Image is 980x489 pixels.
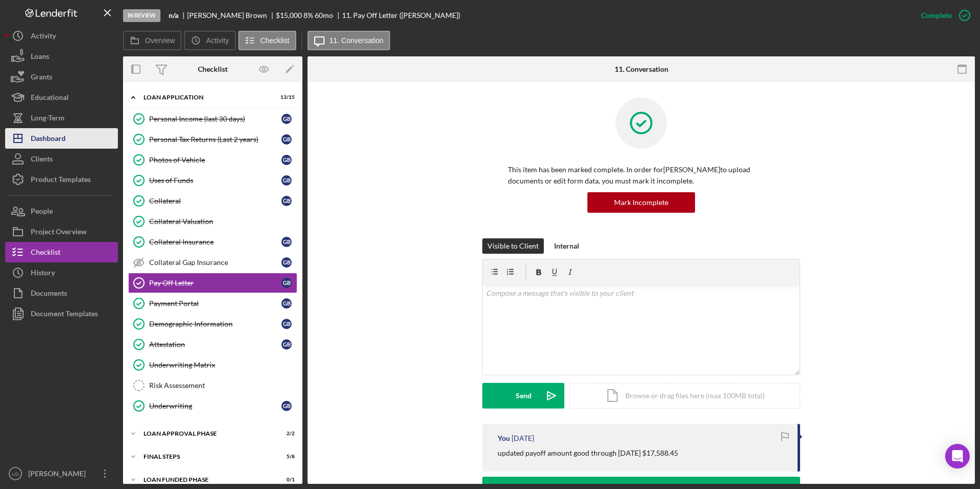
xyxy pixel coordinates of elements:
[5,46,118,67] button: Loans
[5,303,118,324] a: Document Templates
[149,299,281,308] div: Payment Portal
[128,293,297,314] a: Payment PortalGB
[31,221,87,244] div: Project Overview
[5,283,118,303] a: Documents
[31,149,53,172] div: Clients
[342,11,460,19] div: 11. Pay Off Letter ([PERSON_NAME])
[5,169,118,190] button: Product Templates
[5,262,118,283] button: History
[187,11,276,19] div: [PERSON_NAME] Brown
[149,258,281,267] div: Collateral Gap Insurance
[281,339,292,350] div: G B
[260,36,290,45] label: Checklist
[123,31,181,50] button: Overview
[128,375,297,396] a: Risk Assessement
[281,155,292,165] div: G B
[184,31,235,50] button: Activity
[144,454,269,460] div: FINAL STEPS
[549,238,584,254] button: Internal
[5,67,118,87] button: Grants
[149,340,281,349] div: Attestation
[31,201,53,224] div: People
[587,192,695,213] button: Mark Incomplete
[5,149,118,169] a: Clients
[945,444,970,468] div: Open Intercom Messenger
[31,67,52,90] div: Grants
[128,170,297,191] a: Uses of FundsGB
[12,471,19,477] text: LG
[128,109,297,129] a: Personal Income (last 30 days)GB
[128,334,297,355] a: AttestationGB
[149,381,297,390] div: Risk Assessement
[144,94,269,100] div: Loan Application
[198,65,228,73] div: Checklist
[31,46,49,69] div: Loans
[615,65,668,73] div: 11. Conversation
[238,31,296,50] button: Checklist
[276,454,295,460] div: 5 / 8
[498,434,510,442] div: You
[128,232,297,252] a: Collateral InsuranceGB
[276,94,295,100] div: 13 / 15
[281,196,292,206] div: G B
[516,383,532,409] div: Send
[149,279,281,287] div: Pay Off Letter
[149,238,281,246] div: Collateral Insurance
[149,176,281,185] div: Uses of Funds
[128,314,297,334] a: Demographic InformationGB
[512,434,534,442] time: 2025-09-17 14:26
[128,129,297,150] a: Personal Tax Returns (Last 2 years)GB
[308,31,391,50] button: 11. Conversation
[5,242,118,262] button: Checklist
[123,9,160,22] div: In Review
[911,5,975,26] button: Complete
[276,11,302,19] span: $15,000
[31,128,66,151] div: Dashboard
[149,402,281,410] div: Underwriting
[26,463,92,486] div: [PERSON_NAME]
[281,278,292,288] div: G B
[128,150,297,170] a: Photos of VehicleGB
[149,217,297,226] div: Collateral Valuation
[276,477,295,483] div: 0 / 1
[482,238,544,254] button: Visible to Client
[149,156,281,164] div: Photos of Vehicle
[303,11,313,19] div: 8 %
[144,431,269,437] div: Loan Approval Phase
[330,36,384,45] label: 11. Conversation
[144,477,269,483] div: Loan Funded Phase
[128,355,297,375] a: Underwriting Matrix
[281,257,292,268] div: G B
[206,36,229,45] label: Activity
[128,273,297,293] a: Pay Off LetterGB
[5,463,118,484] button: LG[PERSON_NAME]
[31,262,55,286] div: History
[31,303,98,327] div: Document Templates
[128,211,297,232] a: Collateral Valuation
[128,191,297,211] a: CollateralGB
[276,431,295,437] div: 2 / 2
[31,169,91,192] div: Product Templates
[281,298,292,309] div: G B
[31,26,56,49] div: Activity
[315,11,333,19] div: 60 mo
[5,26,118,46] button: Activity
[5,201,118,221] button: People
[921,5,952,26] div: Complete
[149,197,281,205] div: Collateral
[554,238,579,254] div: Internal
[145,36,175,45] label: Overview
[281,134,292,145] div: G B
[149,361,297,369] div: Underwriting Matrix
[5,87,118,108] button: Educational
[5,221,118,242] button: Project Overview
[281,175,292,186] div: G B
